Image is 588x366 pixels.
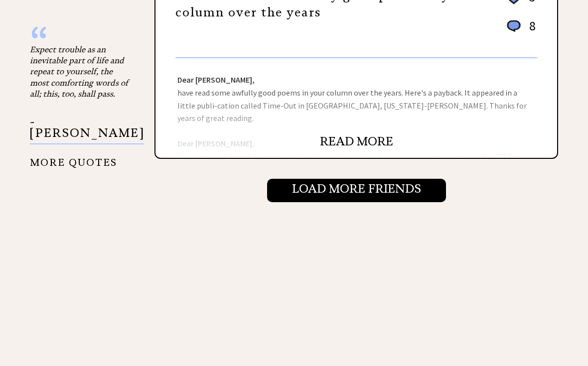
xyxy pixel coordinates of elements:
[320,134,393,149] a: READ MORE
[177,75,255,85] strong: Dear [PERSON_NAME],
[267,179,446,202] input: Load More Friends
[30,34,130,44] div: “
[155,58,557,158] div: have read some awfully good poems in your column over the years. Here's a payback. It appeared in...
[30,149,117,168] a: MORE QUOTES
[505,18,523,34] img: message_round%201.png
[524,17,536,44] td: 8
[30,44,130,100] div: Expect trouble as an inevitable part of life and repeat to yourself, the most comforting words of...
[30,117,144,145] p: - [PERSON_NAME]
